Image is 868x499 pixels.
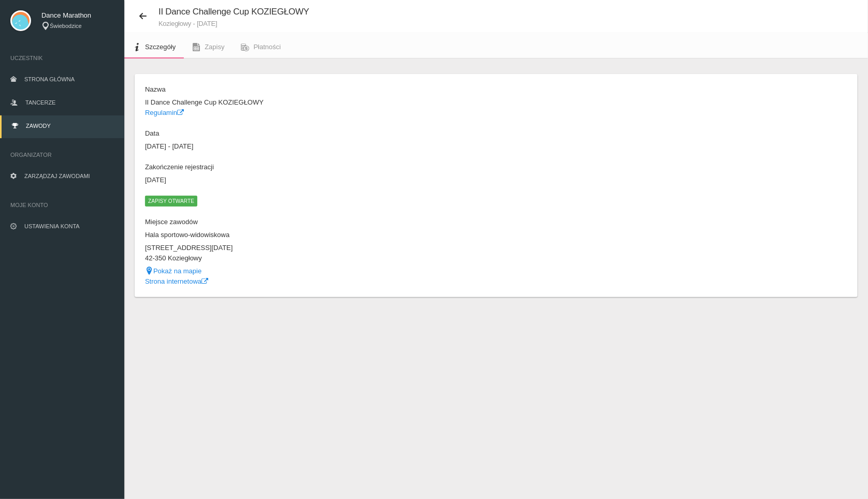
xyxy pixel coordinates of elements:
a: Zapisy otwarte [145,197,197,204]
a: Pokaż na mapie [145,267,201,275]
span: Zapisy [205,43,224,51]
span: Organizator [10,150,114,160]
span: Zawody [26,123,51,129]
span: Szczegóły [145,43,176,51]
span: Zarządzaj zawodami [24,173,90,179]
dt: Miejsce zawodów [145,217,491,227]
dd: [STREET_ADDRESS][DATE] [145,243,491,253]
span: Zapisy otwarte [145,196,197,206]
a: Strona internetowa [145,277,208,285]
a: Szczegóły [124,36,184,58]
span: Uczestnik [10,53,114,63]
span: Ustawienia konta [24,223,80,229]
span: Dance Marathon [41,10,114,21]
dt: Nazwa [145,84,491,95]
dt: Data [145,128,491,139]
span: Strona główna [24,76,75,82]
dd: 42-350 Koziegłowy [145,253,491,263]
a: Regulamin [145,109,184,116]
img: svg [10,10,31,31]
dd: Hala sportowo-widowiskowa [145,230,491,240]
span: Moje konto [10,200,114,210]
div: Świebodzice [41,22,114,31]
span: Płatności [254,43,281,51]
dt: Zakończenie rejestracji [145,162,491,172]
small: Koziegłowy - [DATE] [158,20,309,27]
span: Tancerze [25,99,55,106]
dd: II Dance Challenge Cup KOZIEGŁOWY [145,97,491,108]
span: II Dance Challenge Cup KOZIEGŁOWY [158,7,309,17]
a: Zapisy [184,36,233,58]
a: Płatności [233,36,290,58]
dd: [DATE] - [DATE] [145,141,491,152]
dd: [DATE] [145,175,491,185]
